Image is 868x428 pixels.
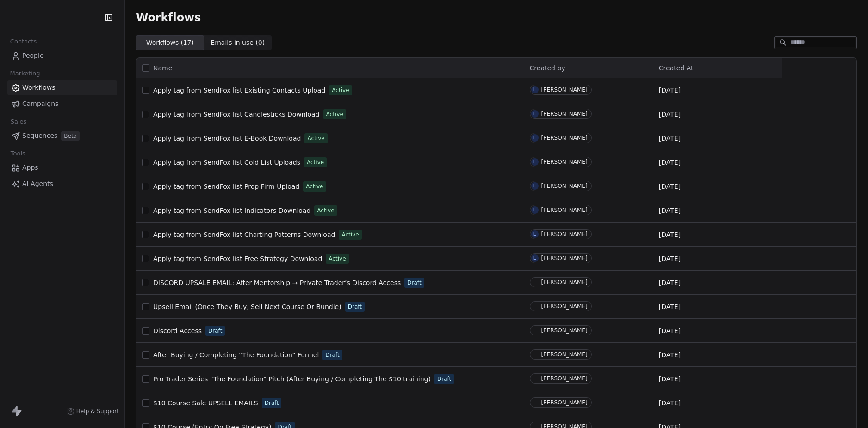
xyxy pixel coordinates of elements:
span: DISCORD UPSALE EMAIL: After Mentorship → Private Trader’s Discord Access [153,279,401,286]
span: Tools [6,147,29,161]
span: Active [326,110,343,118]
a: Apply tag from SendFox list Existing Contacts Upload [153,86,325,95]
span: Created by [530,64,565,72]
span: [DATE] [659,398,681,408]
img: S [531,303,538,310]
div: L [533,230,536,238]
span: [DATE] [659,302,681,311]
span: Draft [437,375,451,383]
a: DISCORD UPSALE EMAIL: After Mentorship → Private Trader’s Discord Access [153,278,401,287]
div: [PERSON_NAME] [541,351,588,358]
span: Draft [325,351,339,359]
a: Discord Access [153,326,202,335]
span: Beta [61,131,80,141]
span: Apply tag from SendFox list E-Book Download [153,135,301,142]
span: Apply tag from SendFox list Indicators Download [153,207,310,214]
span: Active [329,254,346,263]
div: [PERSON_NAME] [541,135,588,141]
a: Campaigns [7,96,117,112]
a: Upsell Email (Once They Buy, Sell Next Course Or Bundle) [153,302,341,311]
a: People [7,48,117,63]
span: Apply tag from SendFox list Cold List Uploads [153,159,300,166]
div: [PERSON_NAME] [541,87,588,93]
img: S [531,399,538,406]
span: Pro Trader Series “The Foundation” Pitch (After Buying / Completing The $10 training) [153,375,431,383]
span: Discord Access [153,327,202,335]
a: AI Agents [7,176,117,192]
div: L [533,254,536,262]
span: Contacts [6,35,41,49]
a: Apply tag from SendFox list Candlesticks Download [153,110,320,119]
span: [DATE] [659,134,681,143]
span: [DATE] [659,110,681,119]
div: L [533,110,536,118]
span: Emails in use ( 0 ) [211,38,265,48]
a: Apply tag from SendFox list Prop Firm Upload [153,182,299,191]
span: Draft [265,399,279,407]
div: [PERSON_NAME] [541,399,588,406]
span: Draft [208,327,222,335]
span: Apply tag from SendFox list Existing Contacts Upload [153,87,325,94]
img: S [531,327,538,334]
a: Apply tag from SendFox list Charting Patterns Download [153,230,335,239]
span: Name [153,63,172,73]
div: [PERSON_NAME] [541,159,588,165]
span: Upsell Email (Once They Buy, Sell Next Course Or Bundle) [153,303,341,310]
span: Apply tag from SendFox list Prop Firm Upload [153,183,299,190]
span: [DATE] [659,278,681,287]
a: Pro Trader Series “The Foundation” Pitch (After Buying / Completing The $10 training) [153,374,431,384]
div: [PERSON_NAME] [541,231,588,237]
span: Marketing [6,67,44,81]
img: S [531,279,538,286]
a: SequencesBeta [7,128,117,143]
span: [DATE] [659,206,681,215]
span: Draft [407,279,421,287]
span: Active [341,230,359,239]
span: Active [317,206,334,215]
span: Campaigns [22,99,58,109]
a: Help & Support [67,408,119,415]
div: [PERSON_NAME] [541,111,588,117]
div: L [533,134,536,142]
span: Workflows [22,83,56,93]
div: L [533,158,536,166]
a: Apps [7,160,117,175]
div: [PERSON_NAME] [541,327,588,334]
span: [DATE] [659,374,681,384]
span: Apps [22,163,38,173]
span: Sales [6,115,31,129]
span: $10 Course Sale UPSELL EMAILS [153,399,258,407]
span: [DATE] [659,254,681,263]
span: Active [306,182,323,191]
span: Apply tag from SendFox list Free Strategy Download [153,255,322,262]
span: People [22,51,44,61]
span: Sequences [22,131,57,141]
span: AI Agents [22,179,53,189]
span: Active [332,86,349,94]
span: [DATE] [659,230,681,239]
span: [DATE] [659,158,681,167]
a: Apply tag from SendFox list Cold List Uploads [153,158,300,167]
span: After Buying / Completing “The Foundation” Funnel [153,351,319,359]
a: Apply tag from SendFox list Indicators Download [153,206,310,215]
div: [PERSON_NAME] [541,207,588,213]
div: [PERSON_NAME] [541,255,588,261]
span: Created At [659,64,694,72]
div: [PERSON_NAME] [541,279,588,285]
div: L [533,86,536,93]
span: [DATE] [659,350,681,360]
a: After Buying / Completing “The Foundation” Funnel [153,350,319,360]
span: [DATE] [659,182,681,191]
span: Help & Support [76,408,119,415]
span: Active [307,158,324,167]
span: Workflows [136,11,201,24]
span: Draft [348,303,362,311]
div: [PERSON_NAME] [541,303,588,310]
div: [PERSON_NAME] [541,375,588,382]
a: Workflows [7,80,117,95]
div: L [533,182,536,190]
span: [DATE] [659,86,681,95]
a: $10 Course Sale UPSELL EMAILS [153,398,258,408]
span: Apply tag from SendFox list Charting Patterns Download [153,231,335,238]
span: [DATE] [659,326,681,335]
